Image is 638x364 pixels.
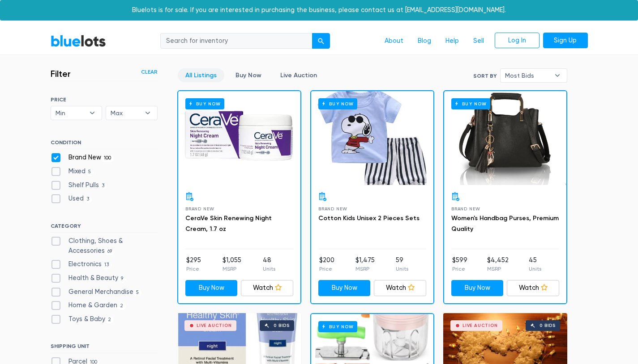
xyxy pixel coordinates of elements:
[117,303,126,310] span: 2
[51,180,107,190] label: Shelf Pulls
[51,96,158,103] h6: PRICE
[160,33,313,49] input: Search for inventory
[318,214,420,222] a: Cotton Kids Unisex 2 Pieces Sets
[185,214,272,233] a: CeraVe Skin Renewing Night Cream, 1.7 oz
[141,68,158,76] a: Clear
[186,255,201,273] li: $295
[355,255,375,273] li: $1,475
[487,255,509,273] li: $4,452
[548,69,567,82] b: ▾
[273,68,325,82] a: Live Auction
[56,106,85,120] span: Min
[505,69,550,82] span: Most Bids
[318,98,357,109] h6: Buy Now
[319,255,334,273] li: $200
[51,68,71,79] h3: Filter
[543,33,588,49] a: Sign Up
[185,206,214,211] span: Brand New
[318,280,371,296] a: Buy Now
[51,314,114,324] label: Toys & Baby
[133,289,142,296] span: 5
[263,265,275,273] p: Units
[228,68,269,82] a: Buy Now
[51,287,142,297] label: General Merchandise
[452,255,467,273] li: $599
[487,265,509,273] p: MSRP
[51,273,126,283] label: Health & Beauty
[84,196,92,203] span: 3
[83,106,102,120] b: ▾
[178,68,224,82] a: All Listings
[507,280,559,296] a: Watch
[105,248,115,255] span: 69
[51,139,158,149] h6: CONDITION
[178,91,300,185] a: Buy Now
[51,223,158,233] h6: CATEGORY
[86,168,94,176] span: 5
[529,265,541,273] p: Units
[452,265,467,273] p: Price
[444,91,566,185] a: Buy Now
[495,33,540,49] a: Log In
[51,236,158,255] label: Clothing, Shoes & Accessories
[51,301,126,310] label: Home & Garden
[438,33,466,50] a: Help
[451,98,490,109] h6: Buy Now
[263,255,275,273] li: 48
[319,265,334,273] p: Price
[51,153,114,163] label: Brand New
[51,343,158,353] h6: SHIPPING UNIT
[223,255,241,273] li: $1,055
[241,280,293,296] a: Watch
[411,33,438,50] a: Blog
[374,280,426,296] a: Watch
[274,323,290,328] div: 0 bids
[185,98,224,109] h6: Buy Now
[185,280,238,296] a: Buy Now
[540,323,556,328] div: 0 bids
[318,206,347,211] span: Brand New
[111,106,140,120] span: Max
[451,214,559,233] a: Women's Handbag Purses, Premium Quality
[451,206,480,211] span: Brand New
[101,155,114,162] span: 100
[355,265,375,273] p: MSRP
[138,106,157,120] b: ▾
[318,321,357,332] h6: Buy Now
[473,72,497,80] label: Sort By
[529,255,541,273] li: 45
[466,33,491,50] a: Sell
[51,167,94,176] label: Mixed
[396,265,408,273] p: Units
[118,275,126,282] span: 9
[51,34,106,47] a: BlueLots
[186,265,201,273] p: Price
[51,194,92,204] label: Used
[105,316,114,323] span: 2
[223,265,241,273] p: MSRP
[462,323,498,328] div: Live Auction
[51,259,112,269] label: Electronics
[99,182,107,189] span: 3
[396,255,408,273] li: 59
[377,33,411,50] a: About
[451,280,504,296] a: Buy Now
[102,262,112,269] span: 13
[311,91,433,185] a: Buy Now
[197,323,232,328] div: Live Auction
